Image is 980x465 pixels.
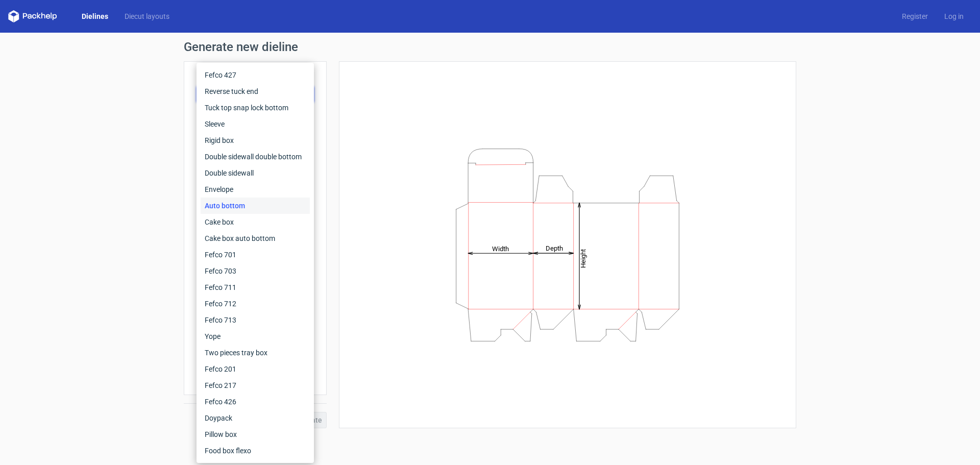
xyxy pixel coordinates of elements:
[201,247,310,263] div: Fefco 701
[201,149,310,165] div: Double sidewall double bottom
[492,244,509,252] tspan: Width
[184,41,796,53] h1: Generate new dieline
[201,67,310,83] div: Fefco 427
[579,249,587,267] tspan: Height
[201,443,310,459] div: Food box flexo
[201,165,310,181] div: Double sidewall
[201,426,310,443] div: Pillow box
[201,181,310,198] div: Envelope
[73,11,116,21] a: Dielines
[201,83,310,100] div: Reverse tuck end
[201,214,310,230] div: Cake box
[201,263,310,279] div: Fefco 703
[201,132,310,149] div: Rigid box
[936,11,972,21] a: Log in
[201,345,310,361] div: Two pieces tray box
[201,377,310,394] div: Fefco 217
[201,361,310,377] div: Fefco 201
[201,410,310,426] div: Doypack
[201,394,310,410] div: Fefco 426
[201,279,310,296] div: Fefco 711
[546,244,563,252] tspan: Depth
[201,198,310,214] div: Auto bottom
[116,11,178,21] a: Diecut layouts
[894,11,936,21] a: Register
[201,116,310,132] div: Sleeve
[201,100,310,116] div: Tuck top snap lock bottom
[201,230,310,247] div: Cake box auto bottom
[201,296,310,312] div: Fefco 712
[201,328,310,345] div: Yope
[201,312,310,328] div: Fefco 713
